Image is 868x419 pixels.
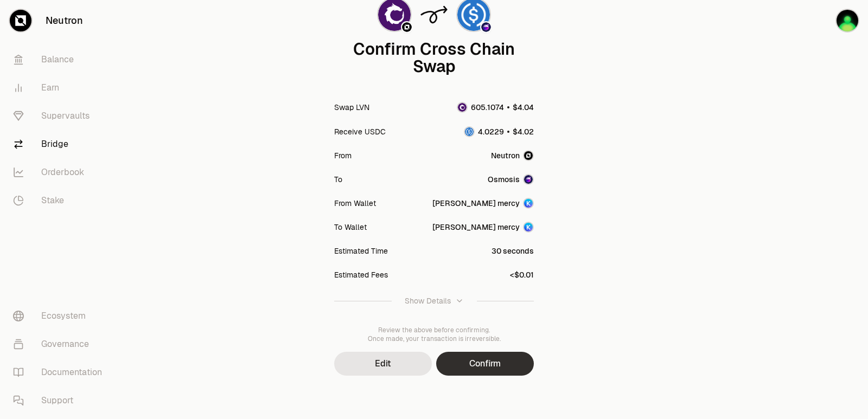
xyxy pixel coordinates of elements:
[334,174,342,185] div: To
[4,74,117,102] a: Earn
[334,198,376,209] div: From Wallet
[436,352,534,376] button: Confirm
[432,222,534,233] button: [PERSON_NAME] mercyAccount Image
[4,330,117,358] a: Governance
[334,326,534,343] div: Review the above before confirming. Once made, your transaction is irreversible.
[524,223,533,231] img: Account Image
[334,41,534,75] div: Confirm Cross Chain Swap
[4,302,117,330] a: Ecosystem
[432,222,520,233] div: [PERSON_NAME] mercy
[458,103,467,112] img: LVN Logo
[465,127,474,136] img: USDC Logo
[4,46,117,74] a: Balance
[491,150,520,161] span: Neutron
[334,287,534,315] button: Show Details
[402,22,412,32] img: Neutron Logo
[524,175,533,184] img: Osmosis Logo
[524,199,533,208] img: Account Image
[481,22,491,32] img: Osmosis Logo
[334,246,388,256] div: Estimated Time
[4,158,117,186] a: Orderbook
[4,130,117,158] a: Bridge
[334,269,388,280] div: Estimated Fees
[334,352,432,376] button: Edit
[334,126,386,137] div: Receive USDC
[837,10,858,31] img: sandy mercy
[4,102,117,130] a: Supervaults
[492,246,534,256] div: 30 seconds
[4,358,117,386] a: Documentation
[4,186,117,215] a: Stake
[432,198,534,209] button: [PERSON_NAME] mercyAccount Image
[4,386,117,415] a: Support
[334,150,352,161] div: From
[432,198,520,209] div: [PERSON_NAME] mercy
[510,269,534,280] div: <$0.01
[334,102,369,113] div: Swap LVN
[524,151,533,160] img: Neutron Logo
[334,222,367,233] div: To Wallet
[488,174,520,185] span: Osmosis
[405,295,451,306] div: Show Details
